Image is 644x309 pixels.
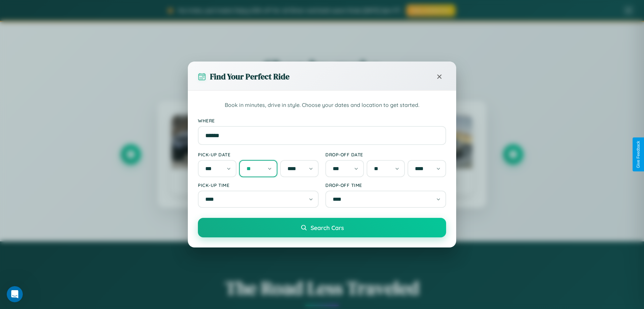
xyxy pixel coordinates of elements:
label: Pick-up Time [198,182,319,188]
h3: Find Your Perfect Ride [210,71,289,82]
p: Book in minutes, drive in style. Choose your dates and location to get started. [198,101,446,110]
label: Where [198,118,446,123]
label: Drop-off Date [325,152,446,157]
button: Search Cars [198,218,446,237]
label: Drop-off Time [325,182,446,188]
span: Search Cars [311,224,344,231]
label: Pick-up Date [198,152,319,157]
